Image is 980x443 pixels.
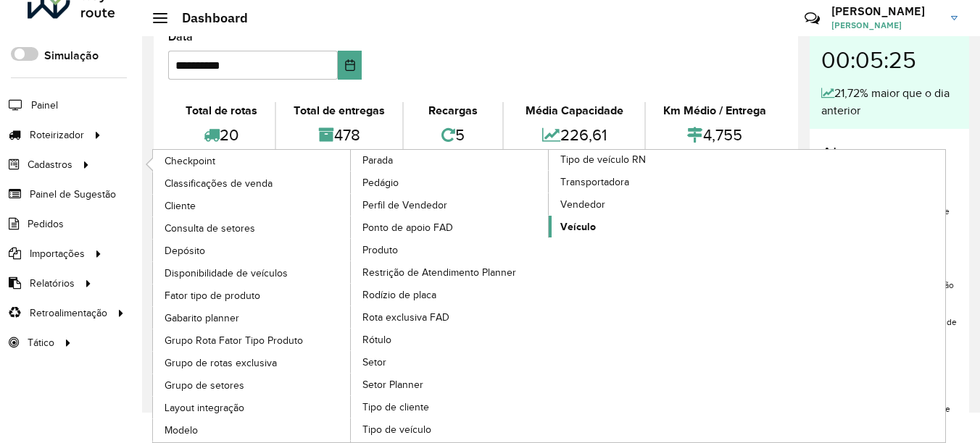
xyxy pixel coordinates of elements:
label: Data [168,28,197,46]
div: Total de entregas [280,102,399,119]
span: Tipo de cliente [362,400,429,415]
span: Depósito [165,243,205,258]
h2: Dashboard [167,10,248,26]
a: Grupo Rota Fator Tipo Produto [153,329,352,351]
h3: [PERSON_NAME] [831,4,940,18]
a: Grupo de setores [153,374,352,396]
div: 226,61 [507,119,641,151]
a: Rótulo [351,329,549,350]
a: Tipo de cliente [351,396,549,418]
a: Disponibilidade de veículos [153,262,352,284]
div: 478 [280,119,399,151]
a: Setor Planner [351,374,549,395]
a: Depósito [153,240,352,261]
span: Transportadora [560,174,629,190]
span: Rótulo [362,332,391,347]
span: Classificações de venda [165,176,273,191]
span: Gabarito planner [165,311,239,326]
a: Transportadora [549,171,747,193]
span: Fator tipo de produto [165,288,260,303]
span: Vendedor [560,197,605,212]
div: 00:05:25 [821,35,958,85]
span: Parada [362,153,393,168]
a: Layout integração [153,397,352,418]
span: Grupo de rotas exclusiva [165,355,277,371]
div: Km Médio / Entrega [649,102,780,119]
span: Veículo [560,219,596,235]
a: Restrição de Atendimento Planner [351,261,549,283]
button: Choose Date [338,51,362,80]
span: [PERSON_NAME] [831,19,940,32]
span: Disponibilidade de veículos [165,266,288,281]
div: 20 [172,119,271,151]
span: Rodízio de placa [362,287,436,303]
div: 5 [407,119,499,151]
span: Importações [30,246,85,261]
a: Veículo [549,216,747,237]
span: Rota exclusiva FAD [362,310,449,325]
span: Tático [28,335,54,350]
span: Ponto de apoio FAD [362,220,453,235]
a: Tipo de veículo RN [351,150,747,442]
div: Recargas [407,102,499,119]
a: Contato Rápido [797,3,828,34]
span: Restrição de Atendimento Planner [362,265,516,280]
a: Produto [351,239,549,261]
a: Cliente [153,195,352,216]
span: Produto [362,242,398,258]
a: Setor [351,351,549,373]
span: Setor [362,355,386,370]
a: Vendedor [549,193,747,215]
a: Pedágio [351,172,549,193]
div: 4,755 [649,119,780,151]
a: Rota exclusiva FAD [351,306,549,328]
a: Classificações de venda [153,172,352,194]
h4: Alertas [821,143,958,164]
span: Grupo Rota Fator Tipo Produto [165,333,303,348]
span: Consulta de setores [165,221,255,236]
span: Setor Planner [362,377,423,392]
span: Painel de Sugestão [30,187,116,202]
label: Simulação [44,47,99,64]
span: Roteirizador [30,127,84,143]
a: Fator tipo de produto [153,284,352,306]
a: Gabarito planner [153,307,352,329]
a: Consulta de setores [153,217,352,239]
span: Relatórios [30,276,75,291]
span: Checkpoint [165,153,215,169]
a: Parada [153,150,549,442]
span: Tipo de veículo RN [560,152,646,167]
span: Pedidos [28,216,64,232]
a: Grupo de rotas exclusiva [153,352,352,374]
div: Total de rotas [172,102,271,119]
div: 21,72% maior que o dia anterior [821,85,958,119]
a: Ponto de apoio FAD [351,216,549,238]
span: Pedágio [362,175,399,190]
span: Painel [31,98,58,113]
a: Rodízio de placa [351,284,549,305]
span: Perfil de Vendedor [362,198,447,213]
span: Cliente [165,198,196,214]
span: Layout integração [165,400,244,415]
div: Média Capacidade [507,102,641,119]
span: Cadastros [28,157,72,172]
a: Checkpoint [153,150,352,172]
span: Retroalimentação [30,305,107,321]
a: Perfil de Vendedor [351,194,549,216]
span: Grupo de setores [165,378,244,393]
